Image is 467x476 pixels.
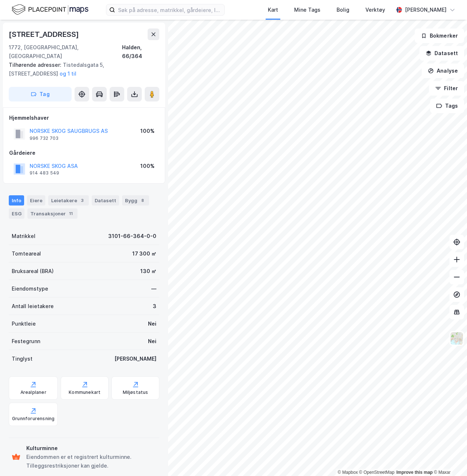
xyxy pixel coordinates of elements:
div: 100% [140,162,155,170]
div: Grunnforurensning [12,416,54,422]
div: 8 [139,197,146,204]
div: Mine Tags [294,5,320,14]
div: 1772, [GEOGRAPHIC_DATA], [GEOGRAPHIC_DATA] [9,43,122,61]
div: Miljøstatus [123,389,148,395]
div: Festegrunn [12,337,40,346]
img: logo.f888ab2527a4732fd821a326f86c7f29.svg [12,3,88,16]
button: Tag [9,87,72,101]
div: Gårdeiere [9,149,159,157]
div: Kommunekart [69,389,100,395]
div: Antall leietakere [12,302,54,311]
div: 17 300 ㎡ [132,249,156,258]
div: Arealplaner [20,389,46,395]
button: Bokmerker [415,28,464,43]
button: Datasett [419,46,464,61]
div: 996 732 703 [30,135,58,141]
div: 3 [153,302,156,311]
img: Z [450,331,464,345]
div: Kart [268,5,278,14]
div: Kontrollprogram for chat [430,441,467,476]
iframe: Chat Widget [430,441,467,476]
div: Kulturminne [26,444,156,453]
div: Datasett [92,195,119,206]
div: 914 483 549 [30,170,59,176]
a: Mapbox [338,470,358,475]
div: Bolig [337,5,349,14]
div: — [151,284,156,293]
input: Søk på adresse, matrikkel, gårdeiere, leietakere eller personer [115,4,224,15]
div: Leietakere [48,195,89,206]
div: Verktøy [365,5,385,14]
div: Nei [148,319,156,328]
div: Transaksjoner [27,208,77,219]
span: Tilhørende adresser: [9,62,63,68]
div: [PERSON_NAME] [114,354,156,363]
button: Filter [429,81,464,96]
div: Eiendommen er et registrert kulturminne. Tilleggsrestriksjoner kan gjelde. [26,453,156,470]
button: Tags [430,99,464,113]
div: Eiendomstype [12,284,48,293]
div: Bygg [122,195,149,206]
div: Info [9,195,24,206]
a: Improve this map [396,470,433,475]
div: 3 [79,197,86,204]
div: 100% [140,127,155,135]
div: Tomteareal [12,249,41,258]
div: Tistedalsgata 5, [STREET_ADDRESS] [9,61,153,78]
div: Tinglyst [12,354,33,363]
div: Punktleie [12,319,36,328]
div: Nei [148,337,156,346]
div: 3101-66-364-0-0 [108,232,156,241]
div: 11 [67,210,75,217]
div: Eiere [27,195,45,206]
a: OpenStreetMap [359,470,395,475]
div: ESG [9,208,24,219]
div: Matrikkel [12,232,35,241]
div: [STREET_ADDRESS] [9,28,80,40]
div: [PERSON_NAME] [405,5,447,14]
button: Analyse [422,64,464,78]
div: Hjemmelshaver [9,114,159,122]
div: 130 ㎡ [140,267,156,276]
div: Bruksareal (BRA) [12,267,54,276]
div: Halden, 66/364 [122,43,159,61]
